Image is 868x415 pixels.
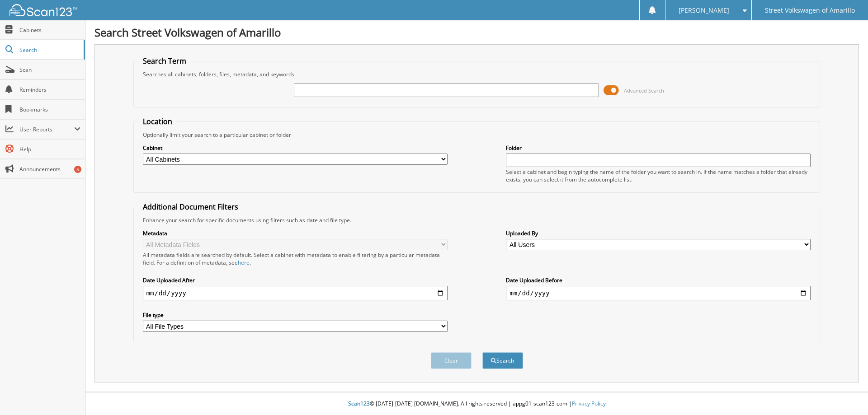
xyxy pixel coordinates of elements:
[138,56,191,66] legend: Search Term
[138,202,243,212] legend: Additional Document Filters
[19,106,80,113] span: Bookmarks
[143,286,448,300] input: start
[765,8,855,13] span: Street Volkswagen of Amarillo
[143,311,448,319] label: File type
[143,251,448,266] div: All metadata fields are searched by default. Select a cabinet with metadata to enable filtering b...
[19,66,80,74] span: Scan
[74,166,81,173] div: 5
[506,144,811,152] label: Folder
[572,400,606,407] a: Privacy Policy
[19,145,80,153] span: Help
[143,229,448,237] label: Metadata
[94,25,859,40] h1: Search Street Volkswagen of Amarillo
[143,276,448,284] label: Date Uploaded After
[506,168,811,183] div: Select a cabinet and begin typing the name of the folder you want to search in. If the name match...
[506,229,811,237] label: Uploaded By
[19,86,80,93] span: Reminders
[138,216,816,224] div: Enhance your search for specific documents using filters such as date and file type.
[482,352,523,369] button: Search
[506,286,811,300] input: end
[19,46,79,54] span: Search
[9,4,77,16] img: scan123-logo-white.svg
[138,131,816,139] div: Optionally limit your search to a particular cabinet or folder
[19,26,80,34] span: Cabinets
[348,400,370,407] span: Scan123
[143,144,448,152] label: Cabinet
[679,8,729,13] span: [PERSON_NAME]
[506,276,811,284] label: Date Uploaded Before
[19,126,74,133] span: User Reports
[431,352,472,369] button: Clear
[19,165,80,173] span: Announcements
[138,70,816,78] div: Searches all cabinets, folders, files, metadata, and keywords
[85,393,868,415] div: © [DATE]-[DATE] [DOMAIN_NAME]. All rights reserved | appg01-scan123-com |
[624,87,664,94] span: Advanced Search
[138,117,177,126] legend: Location
[238,259,250,266] a: here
